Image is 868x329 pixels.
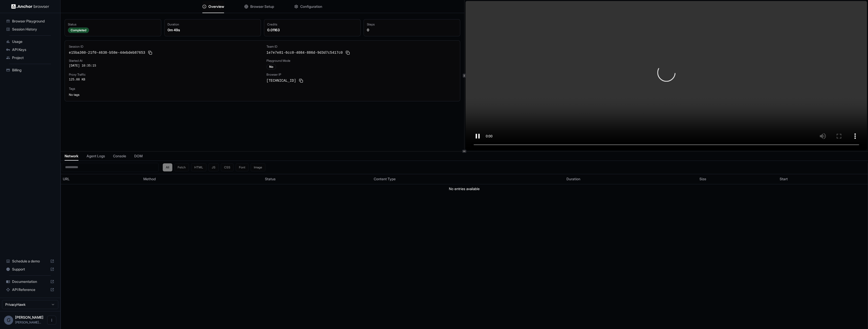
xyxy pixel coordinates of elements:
div: API Reference [4,286,56,294]
span: geraldo@privacyhawk.com [15,320,41,324]
div: Size [699,176,776,182]
div: Proxy Traffic [69,73,258,77]
div: Duration [566,176,695,182]
span: Geraldo Salazar [15,315,43,319]
div: Schedule a demo [4,257,56,265]
div: Credits [267,22,357,26]
div: 0.01163 [267,27,357,33]
span: Billing [12,68,54,73]
span: e15ba360-21f0-4638-b58e-44ebdeb87653 [69,50,145,55]
span: API Keys [12,47,54,52]
div: Duration [168,22,258,26]
div: Start [780,176,866,182]
span: No tags [69,93,79,97]
span: Session History [12,27,54,32]
div: Completed [68,27,89,33]
img: Anchor Logo [11,4,49,9]
div: Usage [4,38,56,46]
div: No [266,64,276,70]
div: Tags [69,87,456,91]
span: DOM [134,154,143,159]
div: 125.08 KB [69,78,258,82]
div: API Keys [4,46,56,54]
div: G [4,316,13,325]
span: Agent Logs [87,154,105,159]
div: Session ID [69,45,258,49]
td: No entries available [61,184,868,193]
span: Usage [12,39,54,44]
div: 0m 49s [168,27,258,33]
span: Browser Playground [12,19,54,24]
span: API Reference [12,287,48,292]
div: Browser IP [266,73,456,77]
div: 0 [367,27,457,33]
div: [DATE] 10:35:15 [69,64,258,68]
div: Content Type [374,176,562,182]
div: Browser Playground [4,17,56,25]
div: Playground Mode [266,59,456,63]
span: Network [65,154,78,159]
span: Support [12,267,48,272]
div: URL [63,176,139,182]
div: Documentation [4,278,56,286]
div: Method [143,176,261,182]
div: Steps [367,22,457,26]
div: Project [4,54,56,62]
div: Billing [4,66,56,74]
button: Open menu [47,316,56,325]
span: Browser Setup [250,4,274,9]
div: Started At [69,59,258,63]
span: Console [113,154,126,159]
span: Overview [208,4,224,9]
span: Configuration [300,4,322,9]
div: Status [68,22,158,26]
span: Schedule a demo [12,259,48,264]
span: Documentation [12,279,48,284]
span: 1e7e7e81-6cc0-4084-886d-9d3d7c5417c0 [266,50,343,55]
div: Session History [4,25,56,33]
div: Support [4,265,56,273]
div: Team ID [266,45,456,49]
span: Project [12,55,54,60]
div: Status [265,176,369,182]
span: [TECHNICAL_ID] [266,78,296,83]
